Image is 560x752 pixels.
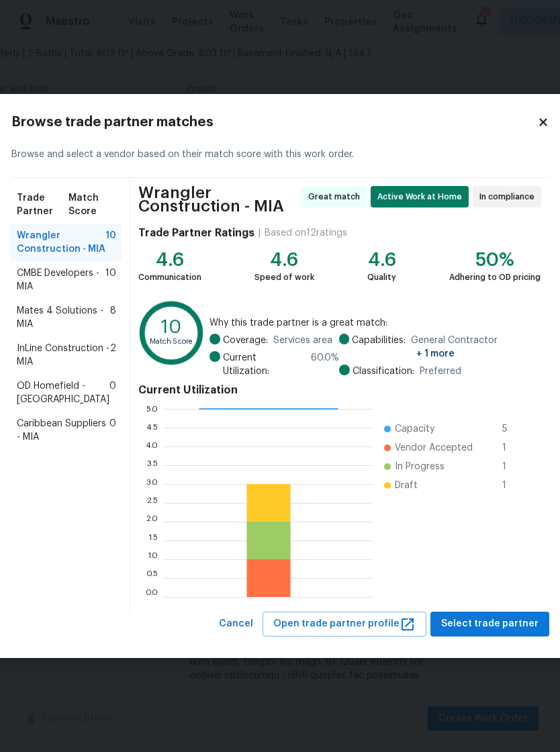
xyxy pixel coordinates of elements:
span: Current Utilization: [223,351,305,378]
span: Cancel [219,616,253,632]
button: Open trade partner profile [263,612,426,637]
div: Based on 12 ratings [265,226,347,240]
span: Coverage: [223,334,268,347]
span: Great match [308,190,365,203]
text: 4.0 [145,442,158,451]
div: 4.6 [138,253,201,267]
span: 1 [502,479,524,492]
button: Cancel [214,612,259,637]
span: 10 [105,229,116,256]
span: Mates 4 Solutions - MIA [17,304,110,331]
span: 0 [109,379,116,406]
span: 0 [109,417,116,444]
span: CMBE Developers - MIA [17,267,105,293]
span: + 1 more [416,349,455,359]
div: Browse and select a vendor based on their match score with this work order. [11,132,549,178]
span: 60.0 % [311,351,339,378]
span: General Contractor [411,334,541,361]
h4: Current Utilization [138,383,541,397]
span: OD Homefield - [GEOGRAPHIC_DATA] [17,379,109,406]
text: 10 [161,319,181,337]
div: Speed of work [254,271,314,284]
span: Wrangler Construction - MIA [138,186,297,213]
text: 1.5 [148,536,158,545]
text: 5.0 [146,405,158,413]
text: 3.5 [146,461,158,469]
span: Wrangler Construction - MIA [17,229,105,256]
span: 8 [110,304,116,331]
button: Select trade partner [430,612,549,637]
span: Active Work at Home [377,190,467,203]
span: Open trade partner profile [273,616,416,632]
span: Capacity [395,422,434,436]
h4: Trade Partner Ratings [138,226,254,240]
div: | [254,226,265,240]
div: 4.6 [367,253,396,267]
span: Draft [395,479,418,492]
span: Preferred [420,365,461,378]
h2: Browse trade partner matches [11,115,537,129]
text: 0.5 [146,574,158,582]
span: In Progress [395,460,445,473]
text: 2.0 [146,518,158,526]
text: 3.0 [146,480,158,488]
span: 1 [502,460,524,473]
div: Communication [138,271,201,284]
text: 2.5 [146,499,158,507]
span: Trade Partner [17,191,69,218]
text: 4.5 [146,424,158,432]
div: 4.6 [254,253,314,267]
div: 50% [449,253,541,267]
span: Select trade partner [441,616,539,632]
span: 1 [502,441,524,455]
text: 1.0 [147,555,158,563]
span: 5 [502,422,524,436]
span: Caribbean Suppliers - MIA [17,417,109,444]
span: In compliance [479,190,540,203]
text: 0.0 [145,593,158,601]
span: Match Score [68,191,115,218]
span: Capabilities: [352,334,406,361]
text: Match Score [149,338,193,346]
span: InLine Construction - MIA [17,342,110,369]
span: Why this trade partner is a great match: [209,316,541,330]
div: Quality [367,271,396,284]
span: Vendor Accepted [395,441,473,455]
span: 10 [105,267,116,293]
div: Adhering to OD pricing [449,271,541,284]
span: Services area [273,334,332,347]
span: 2 [110,342,116,369]
span: Classification: [353,365,414,378]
